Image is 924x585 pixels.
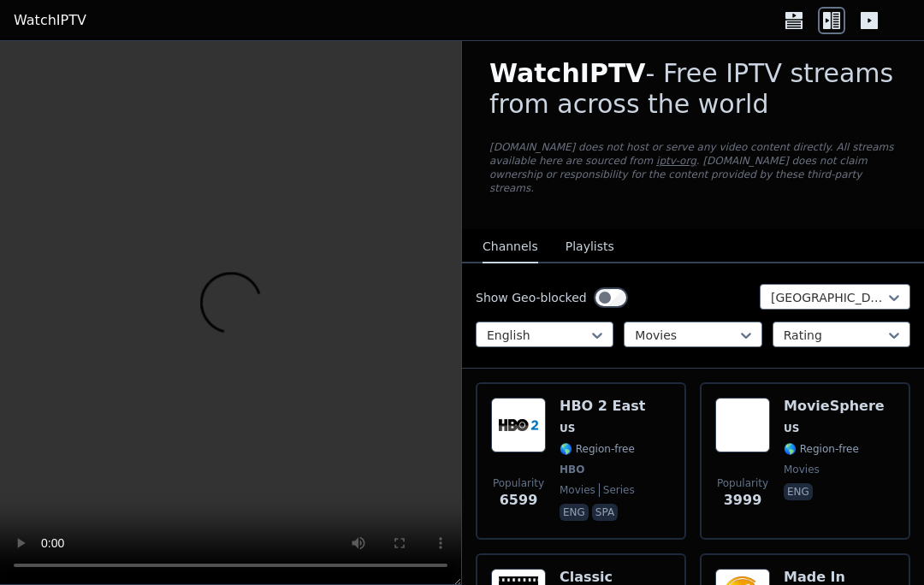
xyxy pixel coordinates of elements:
[560,442,635,456] span: 🌎 Region-free
[476,289,587,306] label: Show Geo-blocked
[656,155,696,167] a: iptv-org
[784,422,799,435] span: US
[560,398,645,415] h6: HBO 2 East
[14,10,86,31] a: WatchIPTV
[715,398,770,452] img: MovieSphere
[560,463,584,476] span: HBO
[560,483,595,497] span: movies
[493,476,544,490] span: Popularity
[592,504,618,521] p: spa
[784,463,820,476] span: movies
[784,442,859,456] span: 🌎 Region-free
[489,58,646,88] span: WatchIPTV
[489,140,897,195] p: [DOMAIN_NAME] does not host or serve any video content directly. All streams available here are s...
[566,231,614,263] button: Playlists
[483,231,538,263] button: Channels
[500,490,538,511] span: 6599
[599,483,635,497] span: series
[784,398,885,415] h6: MovieSphere
[560,422,575,435] span: US
[489,58,897,120] h1: - Free IPTV streams from across the world
[724,490,762,511] span: 3999
[491,398,546,452] img: HBO 2 East
[717,476,768,490] span: Popularity
[560,504,589,521] p: eng
[784,483,813,500] p: eng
